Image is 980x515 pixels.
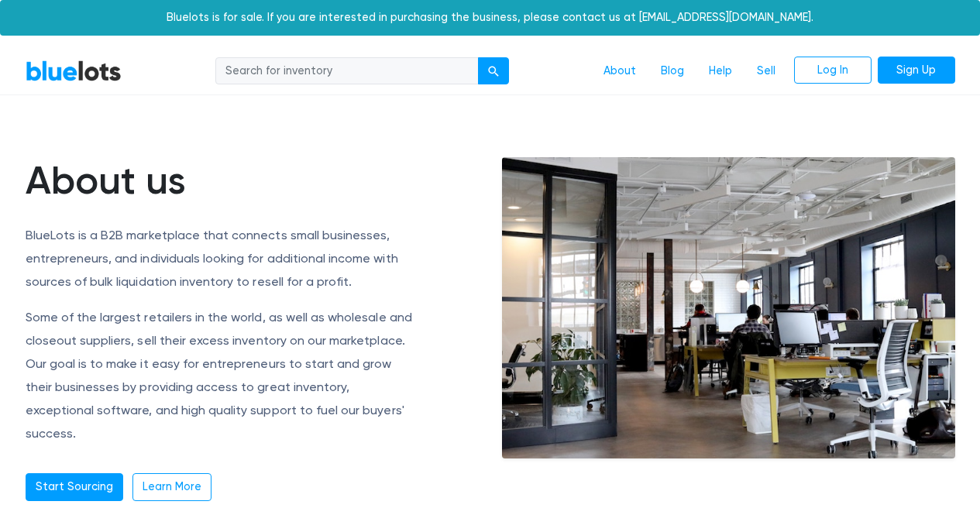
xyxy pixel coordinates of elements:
input: Search for inventory [215,57,479,85]
a: Help [696,57,744,86]
a: Log In [794,57,872,84]
a: Learn More [132,473,211,501]
a: Sell [744,57,788,86]
p: BlueLots is a B2B marketplace that connects small businesses, entrepreneurs, and individuals look... [26,224,417,294]
h1: About us [26,157,417,204]
p: Some of the largest retailers in the world, as well as wholesale and closeout suppliers, sell the... [26,306,417,445]
a: Sign Up [878,57,955,84]
a: BlueLots [26,60,122,82]
img: office-e6e871ac0602a9b363ffc73e1d17013cb30894adc08fbdb38787864bb9a1d2fe.jpg [502,157,955,459]
a: Start Sourcing [26,473,123,501]
a: Blog [648,57,696,86]
a: About [591,57,648,86]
